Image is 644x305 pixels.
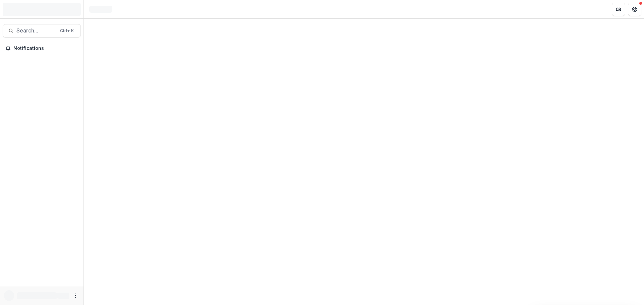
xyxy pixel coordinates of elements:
[59,27,75,34] div: Ctrl + K
[16,27,56,34] span: Search...
[87,4,115,14] nav: breadcrumb
[612,3,625,16] button: Partners
[3,43,81,54] button: Notifications
[71,292,79,300] button: More
[13,46,78,51] span: Notifications
[3,24,81,37] button: Search...
[628,3,641,16] button: Get Help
